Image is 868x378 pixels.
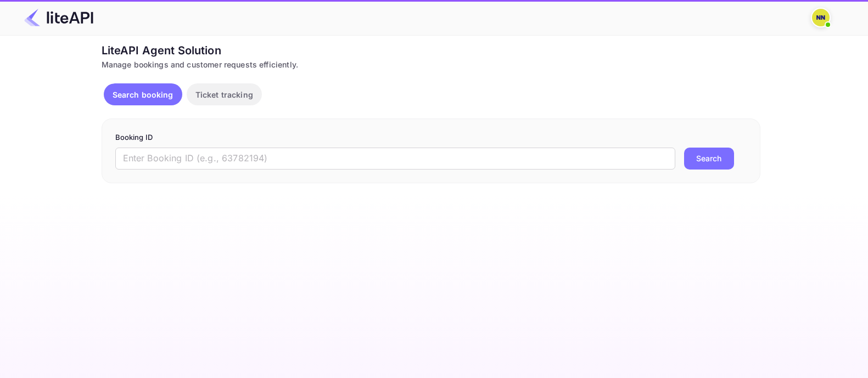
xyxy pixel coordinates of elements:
img: N/A N/A [812,9,830,26]
p: Booking ID [115,132,747,143]
div: Manage bookings and customer requests efficiently. [102,59,760,70]
button: Search [684,148,734,170]
div: LiteAPI Agent Solution [102,42,760,59]
input: Enter Booking ID (e.g., 63782194) [115,148,675,170]
p: Search booking [113,89,173,100]
img: LiteAPI Logo [24,9,93,26]
p: Ticket tracking [195,89,253,100]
